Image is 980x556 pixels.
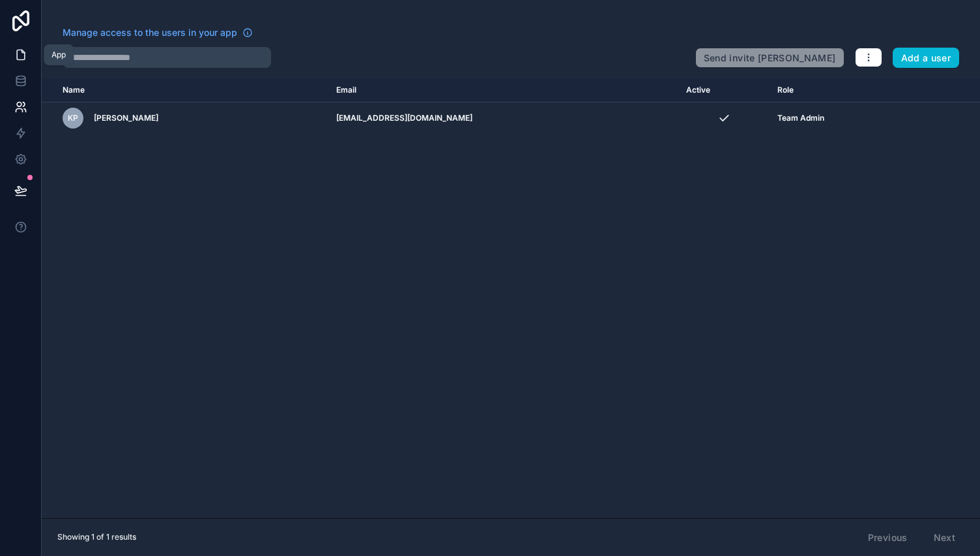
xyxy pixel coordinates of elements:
th: Role [770,78,914,102]
th: Name [42,78,328,102]
th: Active [678,78,770,102]
button: Add a user [893,48,960,69]
span: KP [68,113,78,123]
div: scrollable content [42,78,980,518]
a: Manage access to the users in your app [63,26,253,39]
td: [EMAIL_ADDRESS][DOMAIN_NAME] [328,102,678,134]
span: Showing 1 of 1 results [57,532,136,542]
span: [PERSON_NAME] [94,113,158,123]
div: App [51,50,66,60]
th: Email [328,78,678,102]
span: Manage access to the users in your app [63,26,237,39]
span: Team Admin [777,113,824,123]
